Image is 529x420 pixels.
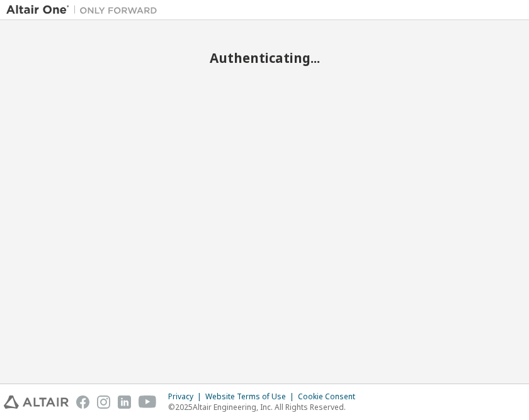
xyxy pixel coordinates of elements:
h2: Authenticating... [6,50,523,66]
img: instagram.svg [97,395,110,409]
div: Privacy [168,392,205,402]
img: altair_logo.svg [4,395,69,409]
p: © 2025 Altair Engineering, Inc. All Rights Reserved. [168,402,363,412]
img: youtube.svg [139,395,157,409]
div: Website Terms of Use [205,392,298,402]
div: Cookie Consent [298,392,363,402]
img: linkedin.svg [118,395,131,409]
img: facebook.svg [76,395,89,409]
img: Altair One [6,4,164,16]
